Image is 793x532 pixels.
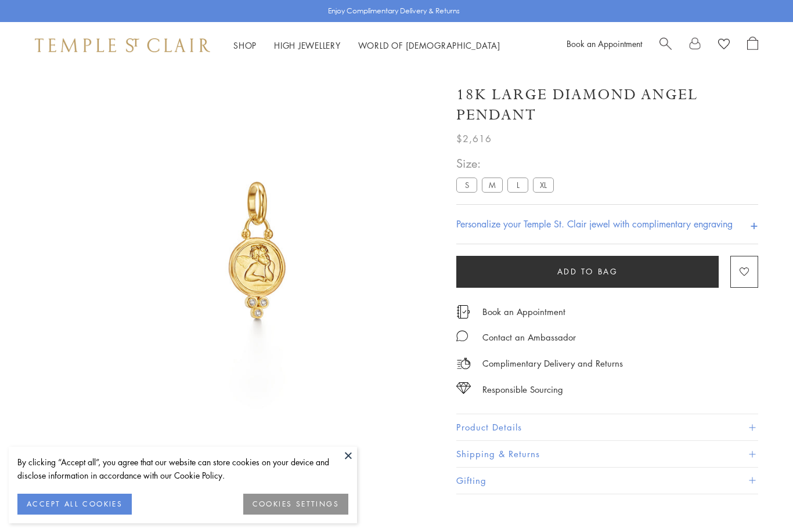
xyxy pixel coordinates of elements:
img: icon_appointment.svg [456,305,470,319]
div: By clicking “Accept all”, you agree that our website can store cookies on your device and disclos... [17,455,348,482]
a: ShopShop [233,39,257,51]
div: Responsible Sourcing [482,382,563,397]
a: Book an Appointment [482,305,565,318]
label: M [482,178,503,192]
img: icon_delivery.svg [456,356,471,371]
img: icon_sourcing.svg [456,382,471,394]
a: Search [659,37,672,54]
a: View Wishlist [718,37,730,54]
span: $2,616 [456,131,492,146]
h4: Personalize your Temple St. Clair jewel with complimentary engraving [456,217,733,231]
a: High JewelleryHigh Jewellery [274,39,341,51]
span: Add to bag [557,265,618,278]
label: XL [533,178,554,192]
iframe: Gorgias live chat messenger [735,477,781,520]
img: Temple St. Clair [35,38,210,52]
button: ACCEPT ALL COOKIES [17,494,132,515]
button: Product Details [456,414,758,440]
nav: Main navigation [233,38,500,53]
button: Shipping & Returns [456,441,758,467]
h1: 18K Large Diamond Angel Pendant [456,85,758,125]
button: Add to bag [456,256,719,288]
span: Size: [456,154,558,173]
a: Book an Appointment [567,38,642,49]
h4: + [750,213,758,235]
label: S [456,178,477,192]
button: COOKIES SETTINGS [243,494,348,515]
img: AP10-DIGRN [75,68,439,432]
button: Gifting [456,468,758,494]
a: Open Shopping Bag [747,37,758,54]
div: Contact an Ambassador [482,330,576,345]
label: L [507,178,528,192]
p: Complimentary Delivery and Returns [482,356,623,371]
p: Enjoy Complimentary Delivery & Returns [328,5,460,17]
a: World of [DEMOGRAPHIC_DATA]World of [DEMOGRAPHIC_DATA] [358,39,500,51]
img: MessageIcon-01_2.svg [456,330,468,342]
